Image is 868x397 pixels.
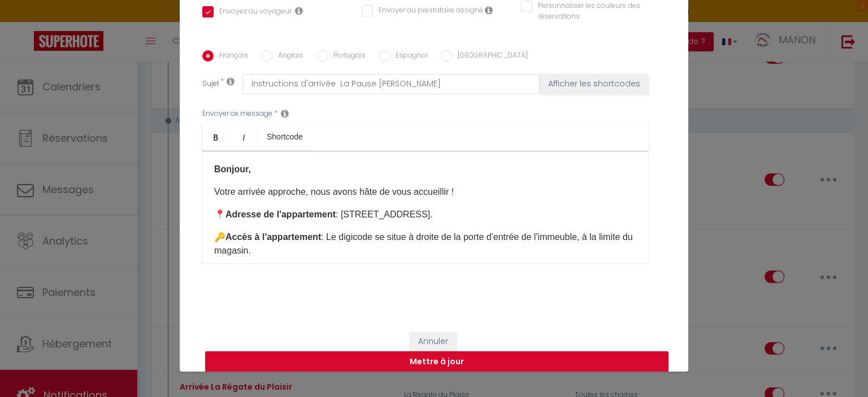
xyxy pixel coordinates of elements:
a: Bold [202,123,230,150]
p: Votre arrivée approche, nous avons hâte de vous accueillir ! [214,185,637,199]
label: Sujet [202,78,219,90]
i: Envoyer au prestataire si il est assigné [485,6,493,15]
strong: Bonjour, [214,164,251,174]
a: Shortcode [258,123,312,150]
i: Subject [227,77,235,86]
label: Envoyer ce message [202,108,272,119]
p: 📍 : [STREET_ADDRESS]. [214,208,637,221]
i: Message [281,109,289,118]
button: Annuler [410,332,457,351]
label: [GEOGRAPHIC_DATA] [452,50,528,63]
label: Portugais [328,50,366,63]
label: Espagnol [390,50,428,63]
button: Mettre à jour [205,351,669,373]
button: Afficher les shortcodes [540,74,649,94]
label: Français [214,50,248,63]
label: Anglais [272,50,303,63]
i: Envoyer au voyageur [295,6,303,15]
button: Ouvrir le widget de chat LiveChat [9,5,43,38]
a: Italic [230,123,258,150]
b: Accès à l'appartement [225,232,321,242]
strong: Adresse de l'appartement [225,210,336,219]
p: 🔑 : Le digicode se situe à droite de la porte d'entrée de l'immeuble, à la limite du magasin. [214,230,637,258]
